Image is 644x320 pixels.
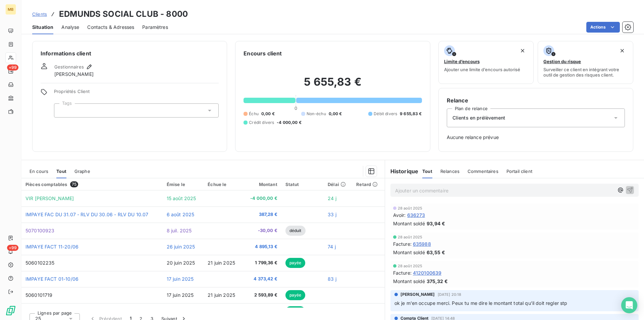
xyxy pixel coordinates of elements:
[32,11,47,17] span: Clients
[142,24,168,31] span: Paramètres
[438,292,462,296] span: [DATE] 20:18
[285,258,306,268] span: payée
[247,276,277,282] span: 4 373,42 €
[5,305,16,316] img: Logo LeanPay
[70,181,78,187] span: 75
[167,182,200,187] div: Émise le
[244,49,282,57] h6: Encours client
[25,276,78,282] span: IMPAYE FACT 01-10/06
[32,11,47,17] a: Clients
[167,292,194,298] span: 17 juin 2025
[249,111,259,117] span: Échu
[41,49,219,57] h6: Informations client
[25,212,148,217] span: IMPAYE FAC DU 31.07 - RLV DU 30.06 - RLV DU 10.07
[438,41,534,84] button: Limite d’encoursAjouter une limite d’encours autorisé
[25,292,53,298] span: 5060101719
[328,212,336,217] span: 33 j
[393,220,425,227] span: Montant soldé
[398,264,423,268] span: 28 août 2025
[244,75,422,95] h2: 5 655,83 €
[208,292,235,298] span: 21 juin 2025
[440,169,460,174] span: Relances
[87,24,134,31] span: Contacts & Adresses
[285,182,320,187] div: Statut
[427,220,445,227] span: 93,94 €
[247,227,277,234] span: -30,00 €
[422,169,432,174] span: Tout
[25,195,74,201] span: VIR [PERSON_NAME]
[249,120,274,126] span: Crédit divers
[444,67,520,72] span: Ajouter une limite d’encours autorisé
[61,24,79,31] span: Analyse
[167,228,192,233] span: 8 juil. 2025
[5,4,16,15] div: MB
[328,195,336,201] span: 24 j
[247,260,277,266] span: 1 799,36 €
[328,182,348,187] div: Délai
[285,290,306,300] span: payée
[7,245,18,251] span: +99
[393,212,406,219] span: Avoir :
[167,244,195,249] span: 26 juin 2025
[208,182,239,187] div: Échue le
[30,169,48,174] span: En cours
[328,276,336,282] span: 83 j
[54,89,219,98] span: Propriétés Client
[393,240,412,247] span: Facture :
[394,300,568,306] span: ok je m'en occupe merci. Peux tu me dire le montant total qu'il doit regler stp
[247,243,277,250] span: 4 895,13 €
[247,292,277,299] span: 2 593,89 €
[25,228,55,233] span: 5070100923
[25,260,55,266] span: 5060102235
[447,134,625,141] span: Aucune relance prévue
[393,278,425,285] span: Montant soldé
[407,212,425,219] span: 636273
[167,195,196,201] span: 15 août 2025
[356,182,380,187] div: Retard
[447,96,625,104] h6: Relance
[398,206,423,210] span: 28 août 2025
[400,111,422,117] span: 9 655,83 €
[294,105,297,111] span: 0
[506,169,532,174] span: Portail client
[285,226,306,236] span: déduit
[247,182,277,187] div: Montant
[167,276,194,282] span: 17 juin 2025
[385,167,419,175] h6: Historique
[261,111,275,117] span: 0,00 €
[32,24,53,31] span: Situation
[167,260,195,266] span: 20 juin 2025
[374,111,397,117] span: Débit divers
[413,269,442,276] span: 4120100639
[413,240,431,247] span: 635988
[60,107,65,113] input: Ajouter une valeur
[277,120,302,126] span: -4 000,00 €
[452,115,505,121] span: Clients en prélèvement
[285,306,306,316] span: payée
[247,195,277,202] span: -4 000,00 €
[54,71,94,78] span: [PERSON_NAME]
[543,67,628,78] span: Surveiller ce client en intégrant votre outil de gestion des risques client.
[59,8,188,20] h3: EDMUNDS SOCIAL CLUB - 8000
[468,169,498,174] span: Commentaires
[7,64,18,71] span: +99
[538,41,633,84] button: Gestion du risqueSurveiller ce client en intégrant votre outil de gestion des risques client.
[427,249,445,256] span: 63,55 €
[247,211,277,218] span: 387,28 €
[543,59,581,64] span: Gestion du risque
[56,169,66,174] span: Tout
[586,22,620,33] button: Actions
[328,244,336,249] span: 74 j
[208,260,235,266] span: 21 juin 2025
[25,244,78,249] span: IMPAYE FACT 11-20/06
[444,59,480,64] span: Limite d’encours
[167,212,195,217] span: 6 août 2025
[398,235,423,239] span: 28 août 2025
[393,269,412,276] span: Facture :
[621,297,637,313] div: Open Intercom Messenger
[400,291,435,298] span: [PERSON_NAME]
[329,111,342,117] span: 0,00 €
[393,249,425,256] span: Montant soldé
[307,111,326,117] span: Non-échu
[54,64,84,70] span: Gestionnaires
